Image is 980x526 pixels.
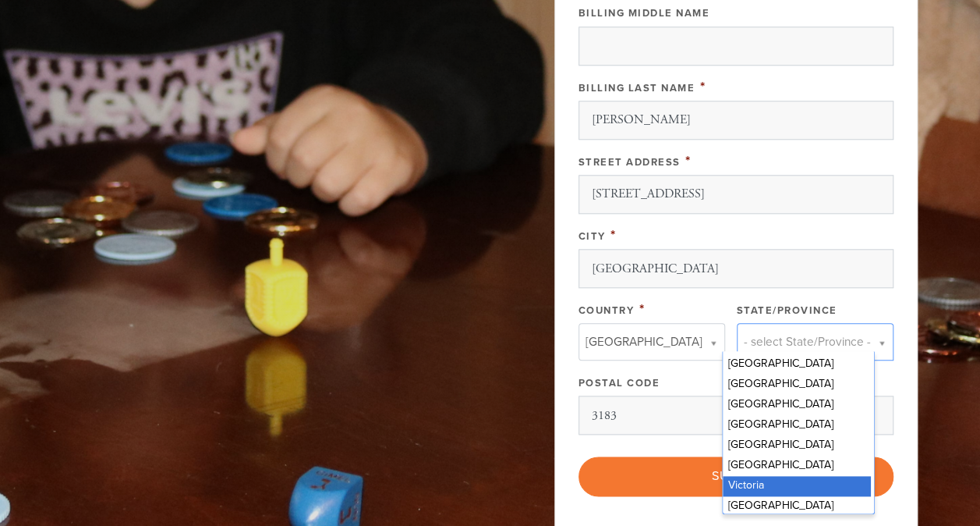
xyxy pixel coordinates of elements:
[723,395,871,415] div: [GEOGRAPHIC_DATA]
[723,476,871,496] div: Victoria
[723,415,871,435] div: [GEOGRAPHIC_DATA]
[723,435,871,456] div: [GEOGRAPHIC_DATA]
[723,375,871,395] div: [GEOGRAPHIC_DATA]
[723,354,871,375] div: [GEOGRAPHIC_DATA]
[723,456,871,476] div: [GEOGRAPHIC_DATA]
[723,496,871,517] div: [GEOGRAPHIC_DATA]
